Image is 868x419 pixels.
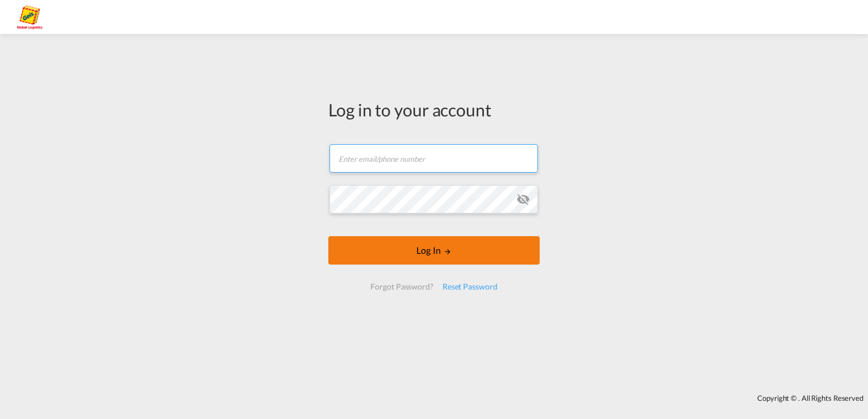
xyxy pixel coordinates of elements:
button: LOGIN [328,236,540,265]
input: Enter email/phone number [329,144,538,173]
md-icon: icon-eye-off [516,192,530,206]
div: Reset Password [438,276,502,297]
img: a2a4a140666c11eeab5485e577415959.png [17,5,43,30]
div: Forgot Password? [366,276,437,297]
div: Log in to your account [328,98,540,121]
